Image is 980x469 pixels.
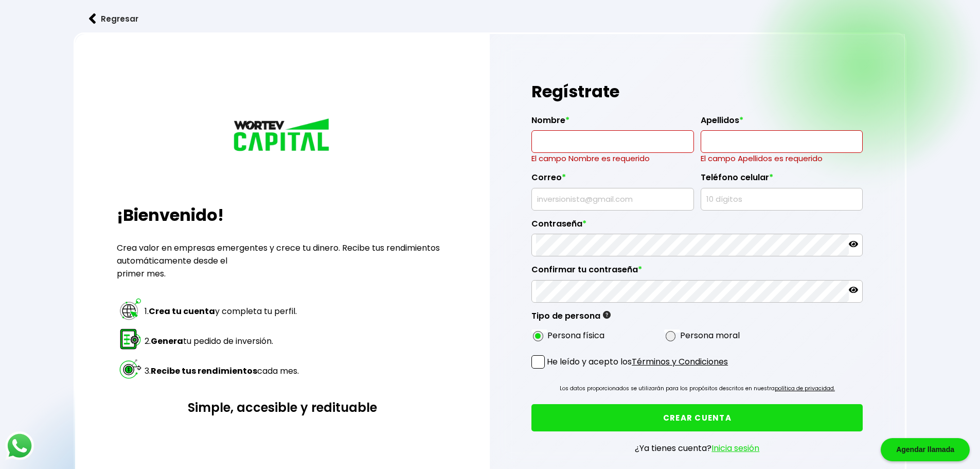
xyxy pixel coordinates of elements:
label: Nombre [531,115,694,131]
input: inversionista@gmail.com [536,188,689,210]
img: gfR76cHglkPwleuBLjWdxeZVvX9Wp6JBDmjRYY8JYDQn16A2ICN00zLTgIroGa6qie5tIuWH7V3AapTKqzv+oMZsGfMUqL5JM... [603,311,611,319]
label: Confirmar tu contraseña [531,265,863,280]
input: 10 dígitos [705,188,859,210]
label: Apellidos [701,115,863,131]
img: paso 3 [118,357,142,381]
td: 2. tu pedido de inversión. [144,326,299,355]
img: flecha izquierda [89,13,96,24]
p: El campo Nombre es requerido [531,153,694,164]
button: CREAR CUENTA [531,404,863,431]
h2: ¡Bienvenido! [117,203,448,228]
img: logos_whatsapp-icon.242b2217.svg [5,431,34,460]
label: Contraseña [531,219,863,234]
label: Teléfono celular [701,172,863,188]
label: Tipo de persona [531,311,611,326]
strong: Crea tu cuenta [149,305,215,317]
p: El campo Apellidos es requerido [701,153,863,164]
img: logo_wortev_capital [231,117,334,155]
a: flecha izquierdaRegresar [74,5,906,32]
label: Persona moral [680,329,740,342]
a: política de privacidad. [775,385,835,392]
p: Los datos proporcionados se utilizarán para los propósitos descritos en nuestra [560,384,835,394]
td: 1. y completa tu perfil. [144,297,299,325]
label: Persona física [547,329,604,342]
p: He leído y acepto los [547,355,728,368]
td: 3. cada mes. [144,356,299,385]
h1: Regístrate [531,76,863,107]
img: paso 2 [118,327,142,351]
p: Crea valor en empresas emergentes y crece tu dinero. Recibe tus rendimientos automáticamente desd... [117,241,448,280]
img: paso 1 [118,297,142,321]
strong: Genera [151,335,183,347]
button: Regresar [74,5,154,32]
p: ¿Ya tienes cuenta? [635,442,759,455]
a: Términos y Condiciones [632,356,728,368]
strong: Recibe tus rendimientos [151,365,257,377]
div: Agendar llamada [881,438,970,461]
label: Correo [531,172,694,188]
h3: Simple, accesible y redituable [117,398,448,416]
a: Inicia sesión [711,442,759,454]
